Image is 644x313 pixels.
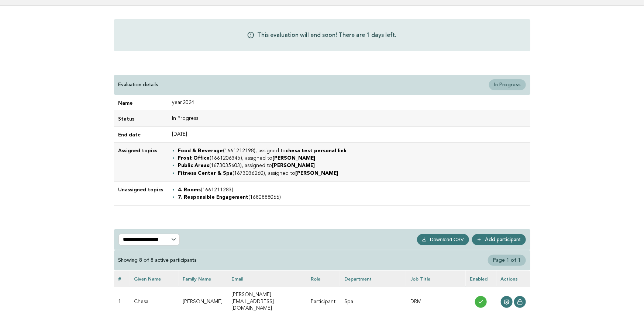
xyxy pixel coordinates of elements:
[179,271,227,287] th: Family name
[178,163,210,168] strong: Public Areas
[178,170,526,177] li: (1673036260), assigned to
[178,195,249,200] strong: 7. Responsible Engagement
[296,171,338,176] strong: [PERSON_NAME]
[114,111,168,127] td: Status
[168,111,530,127] td: In Progress
[466,271,496,287] th: Enabled
[178,154,526,162] li: (1661206345), assigned to
[178,186,526,194] li: (1661211283)
[168,127,530,143] td: [DATE]
[114,181,168,205] td: Unassigned topics
[178,149,223,153] strong: Food & Beverage
[272,163,315,168] strong: [PERSON_NAME]
[306,271,340,287] th: Role
[417,234,469,245] button: Download CSV
[406,271,465,287] th: Job Title
[178,188,201,192] strong: 4. Rooms
[286,149,347,153] strong: chesa test personal link
[114,127,168,143] td: End date
[118,81,159,88] p: Evaluation details
[273,156,316,161] strong: [PERSON_NAME]
[118,257,197,264] div: Showing 8 of 8 active participants
[178,156,210,161] strong: Front Office
[114,95,168,111] td: Name
[178,171,233,176] strong: Fitness Center & Spa
[258,31,397,39] p: This evaluation will end soon! There are 1 days left.
[168,95,530,111] td: year.2024
[178,162,526,169] li: (1673035603), assigned to
[472,234,526,245] a: Add participant
[130,271,179,287] th: Given name
[227,271,307,287] th: Email
[114,143,168,181] td: Assigned topics
[340,271,406,287] th: Department
[178,194,526,201] li: (1680888066)
[178,147,526,154] li: (1661212198), assigned to
[114,271,130,287] th: #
